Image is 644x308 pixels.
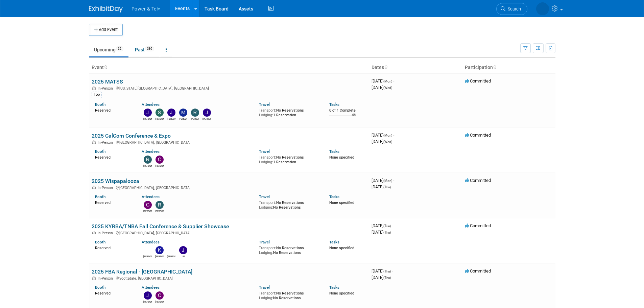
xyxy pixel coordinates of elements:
[536,2,549,15] img: Melissa Seibring
[259,246,276,250] span: Transport:
[92,178,139,184] a: 2025 Wispapalooza
[156,291,164,300] img: Chad Smith
[156,109,164,117] img: Scott Perkins
[142,240,160,244] a: Attendees
[369,62,462,73] th: Dates
[92,268,192,275] a: 2025 FBA Regional - [GEOGRAPHIC_DATA]
[465,178,491,183] span: Committed
[89,43,128,56] a: Upcoming32
[465,223,491,228] span: Committed
[92,78,123,85] a: 2025 MATSS
[95,194,105,199] a: Booth
[259,296,273,300] span: Lodging:
[92,133,171,139] a: 2025 CalCom Conference & Expo
[372,275,391,280] span: [DATE]
[167,246,175,254] img: Brian Berryhill
[167,109,175,117] img: Jason Cook
[92,139,366,145] div: [GEOGRAPHIC_DATA], [GEOGRAPHIC_DATA]
[329,200,354,205] span: None specified
[95,107,132,113] div: Reserved
[130,43,159,56] a: Past380
[98,231,115,235] span: In-Person
[383,231,391,234] span: (Thu)
[92,185,366,190] div: [GEOGRAPHIC_DATA], [GEOGRAPHIC_DATA]
[143,254,152,258] div: Rob Sanders
[329,149,339,154] a: Tasks
[145,46,154,51] span: 380
[259,154,319,164] div: No Reservations 1 Reservation
[383,185,391,189] span: (Thu)
[505,6,521,11] span: Search
[383,86,392,90] span: (Wed)
[191,109,199,117] img: Ron Rafalzik
[493,65,496,70] a: Sort by Participation Type
[92,186,96,189] img: In-Person Event
[95,154,132,160] div: Reserved
[259,155,276,160] span: Transport:
[372,85,392,90] span: [DATE]
[352,113,356,122] td: 0%
[89,62,369,73] th: Event
[98,140,115,145] span: In-Person
[95,285,105,290] a: Booth
[144,246,152,254] img: Rob Sanders
[95,102,105,107] a: Booth
[259,149,270,154] a: Travel
[92,275,366,281] div: Scottsdale, [GEOGRAPHIC_DATA]
[89,6,123,13] img: ExhibitDay
[259,240,270,244] a: Travel
[259,113,273,117] span: Lodging:
[329,246,354,250] span: None specified
[144,109,152,117] img: Judd Bartley
[144,156,152,164] img: Robin Mayne
[259,108,276,113] span: Transport:
[259,102,270,107] a: Travel
[384,65,387,70] a: Sort by Start Date
[372,78,394,84] span: [DATE]
[155,300,164,304] div: Chad Smith
[142,149,160,154] a: Attendees
[393,178,394,183] span: -
[392,268,393,274] span: -
[393,78,394,84] span: -
[92,86,96,90] img: In-Person Event
[155,164,164,168] div: Chad Smith
[92,230,366,235] div: [GEOGRAPHIC_DATA], [GEOGRAPHIC_DATA]
[179,254,187,258] div: JB Fesmire
[259,244,319,255] div: No Reservations No Reservations
[92,140,96,144] img: In-Person Event
[496,3,527,15] a: Search
[142,194,160,199] a: Attendees
[167,117,175,121] div: Jason Cook
[156,246,164,254] img: Kevin Wilkes
[259,107,319,117] div: No Reservations 1 Reservation
[92,223,229,230] a: 2025 KYRBA/TNBA Fall Conference & Supplier Showcase
[329,155,354,160] span: None specified
[92,92,102,98] div: Top
[98,186,115,190] span: In-Person
[179,246,187,254] img: JB Fesmire
[372,178,394,183] span: [DATE]
[372,230,391,235] span: [DATE]
[203,109,211,117] img: Jeff Danner
[98,276,115,281] span: In-Person
[259,290,319,300] div: No Reservations No Reservations
[155,117,164,121] div: Scott Perkins
[383,140,392,144] span: (Wed)
[143,209,152,213] div: Chad Smith
[372,223,393,228] span: [DATE]
[465,78,491,84] span: Committed
[329,240,339,244] a: Tasks
[179,109,187,117] img: Mike Brems
[329,108,366,113] div: 0 of 1 Complete
[155,209,164,213] div: Robin Mayne
[329,194,339,199] a: Tasks
[329,102,339,107] a: Tasks
[144,291,152,300] img: Josh Hopkins
[392,223,393,228] span: -
[142,285,160,290] a: Attendees
[95,199,132,205] div: Reserved
[156,201,164,209] img: Robin Mayne
[372,268,393,274] span: [DATE]
[143,117,152,121] div: Judd Bartley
